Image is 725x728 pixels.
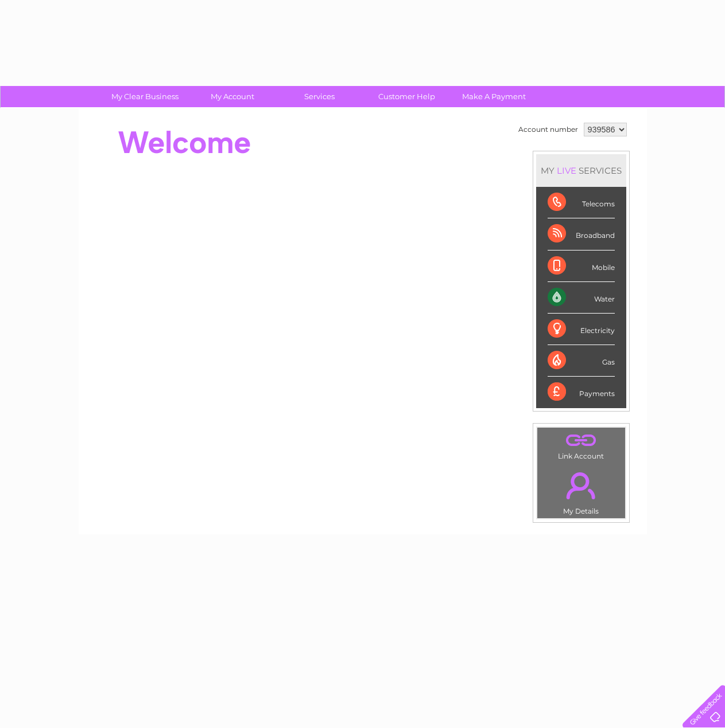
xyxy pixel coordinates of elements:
[548,345,615,377] div: Gas
[548,314,615,345] div: Electricity
[515,120,581,139] td: Account number
[536,154,626,187] div: MY SERVICES
[185,86,280,107] a: My Account
[540,430,622,451] a: .
[548,282,615,314] div: Water
[548,251,615,282] div: Mobile
[555,165,579,176] div: LIVE
[272,86,367,107] a: Services
[548,377,615,408] div: Payments
[537,463,626,519] td: My Details
[540,465,622,506] a: .
[98,86,192,107] a: My Clear Business
[537,427,626,463] td: Link Account
[548,187,615,218] div: Telecoms
[359,86,454,107] a: Customer Help
[548,218,615,250] div: Broadband
[447,86,541,107] a: Make A Payment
